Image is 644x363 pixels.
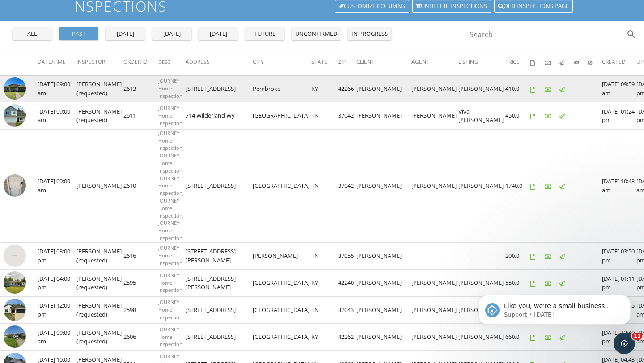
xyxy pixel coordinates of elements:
[39,34,154,42] p: Message from Support, sent 1d ago
[356,129,411,242] td: [PERSON_NAME]
[63,30,95,38] div: past
[411,129,458,242] td: [PERSON_NAME]
[356,58,374,66] span: Client
[505,58,520,66] span: Price
[588,50,602,75] th: Canceled: Not sorted.
[311,242,338,270] td: TN
[186,58,210,66] span: Address
[311,58,327,66] span: State
[465,276,644,339] iframe: Intercom notifications message
[76,270,123,297] td: [PERSON_NAME] (requested)
[356,102,411,130] td: [PERSON_NAME]
[253,129,311,242] td: [GEOGRAPHIC_DATA]
[4,325,26,348] img: streetview
[458,270,505,297] td: [PERSON_NAME]
[186,270,253,297] td: [STREET_ADDRESS][PERSON_NAME]
[505,50,530,75] th: Price: Not sorted.
[123,50,158,75] th: Order ID: Not sorted.
[253,324,311,351] td: [GEOGRAPHIC_DATA]
[106,27,145,40] button: [DATE]
[602,58,626,66] span: Created
[458,58,478,66] span: Listing
[411,75,458,102] td: [PERSON_NAME]
[311,324,338,351] td: KY
[4,77,26,100] img: image_processing2025092791mlqxjc.jpeg
[602,270,636,297] td: [DATE] 01:11 pm
[123,75,158,102] td: 2613
[186,75,253,102] td: [STREET_ADDRESS]
[199,27,238,40] button: [DATE]
[338,75,356,102] td: 42266
[311,270,338,297] td: KY
[505,270,530,297] td: 550.0
[123,324,158,351] td: 2606
[186,242,253,270] td: [STREET_ADDRESS][PERSON_NAME]
[123,296,158,324] td: 2598
[338,270,356,297] td: 42240
[292,27,341,40] button: unconfirmed
[295,30,337,38] div: unconfirmed
[559,50,573,75] th: Published: Not sorted.
[152,27,191,40] button: [DATE]
[76,102,123,130] td: [PERSON_NAME] (requested)
[411,296,458,324] td: [PERSON_NAME]
[38,102,76,130] td: [DATE] 09:00 am
[602,129,636,242] td: [DATE] 10:43 am
[356,242,411,270] td: [PERSON_NAME]
[338,324,356,351] td: 42262
[76,242,123,270] td: [PERSON_NAME] (requested)
[352,30,388,38] div: in progress
[76,129,123,242] td: [PERSON_NAME]
[458,50,505,75] th: Listing: Not sorted.
[38,75,76,102] td: [DATE] 09:00 am
[39,26,153,77] span: Like you, we're a small business that relies on reviews to grow. If you have a few minutes, we'd ...
[158,105,182,127] span: JOURNEY Home Inspection
[38,242,76,270] td: [DATE] 03:00 pm
[76,58,105,66] span: Inspector
[411,102,458,130] td: [PERSON_NAME]
[632,333,642,340] span: 11
[458,296,505,324] td: [PERSON_NAME]
[245,27,284,40] button: future
[158,299,182,321] span: JOURNEY Home Inspection
[545,50,559,75] th: Paid: Not sorted.
[16,30,48,38] div: all
[158,326,182,348] span: JOURNEY Home Inspection
[338,50,356,75] th: Zip: Not sorted.
[123,102,158,130] td: 2611
[602,75,636,102] td: [DATE] 09:59 am
[158,245,182,266] span: JOURNEY Home Inspection
[311,75,338,102] td: KY
[626,29,637,40] i: search
[356,270,411,297] td: [PERSON_NAME]
[202,30,234,38] div: [DATE]
[253,50,311,75] th: City: Not sorted.
[311,296,338,324] td: TN
[38,50,76,75] th: Date/Time: Not sorted.
[76,324,123,351] td: [PERSON_NAME] (requested)
[109,30,141,38] div: [DATE]
[470,27,624,42] input: Search
[186,50,253,75] th: Address: Not sorted.
[38,296,76,324] td: [DATE] 12:00 pm
[338,296,356,324] td: 37043
[158,50,186,75] th: Desc: Not sorted.
[38,58,66,66] span: Date/Time
[158,77,182,99] span: JOURNEY Home Inspection
[123,270,158,297] td: 2595
[311,102,338,130] td: TN
[505,102,530,130] td: 450.0
[348,27,391,40] button: in progress
[76,75,123,102] td: [PERSON_NAME] (requested)
[38,324,76,351] td: [DATE] 09:00 am
[253,58,264,66] span: City
[186,102,253,130] td: 714 Wilderland Wy
[411,324,458,351] td: [PERSON_NAME]
[76,50,123,75] th: Inspector: Not sorted.
[253,75,311,102] td: Pembroke
[458,324,505,351] td: [PERSON_NAME]
[13,27,52,40] button: all
[338,58,346,66] span: Zip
